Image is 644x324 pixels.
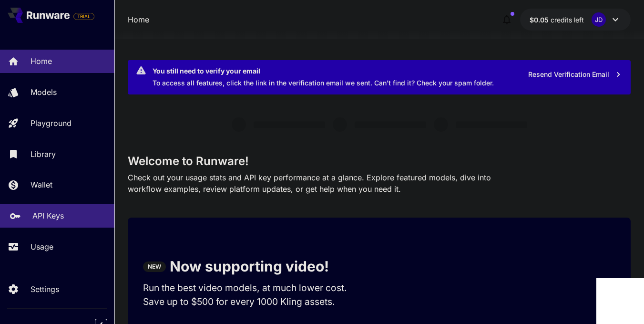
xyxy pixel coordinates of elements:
p: Save up to $500 for every 1000 Kling assets. [143,295,364,309]
span: credits left [551,16,584,24]
button: $0.05JD [520,9,631,31]
h3: Welcome to Runware! [128,155,631,168]
div: You still need to verify your email [153,66,494,76]
iframe: Chat Widget [596,278,644,324]
p: Library [31,148,56,160]
span: TRIAL [74,13,94,20]
p: Playground [31,117,72,129]
span: Check out your usage stats and API key performance at a glance. Explore featured models, dive int... [128,173,491,194]
span: $0.05 [530,16,551,24]
p: Usage [31,241,53,252]
p: Settings [31,283,59,295]
p: Run the best video models, at much lower cost. [143,281,364,295]
div: JD [592,12,606,27]
p: Now supporting video! [170,256,329,277]
p: Wallet [31,179,52,190]
p: NEW [148,262,161,271]
a: Home [128,14,149,25]
button: Resend Verification Email [523,65,627,84]
nav: breadcrumb [128,14,149,25]
p: Models [31,86,57,98]
span: Add your payment card to enable full platform functionality. [73,10,94,22]
p: Home [31,55,52,67]
p: API Keys [32,210,64,221]
div: To access all features, click the link in the verification email we sent. Can’t find it? Check yo... [153,63,494,92]
div: $0.05 [530,15,584,25]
